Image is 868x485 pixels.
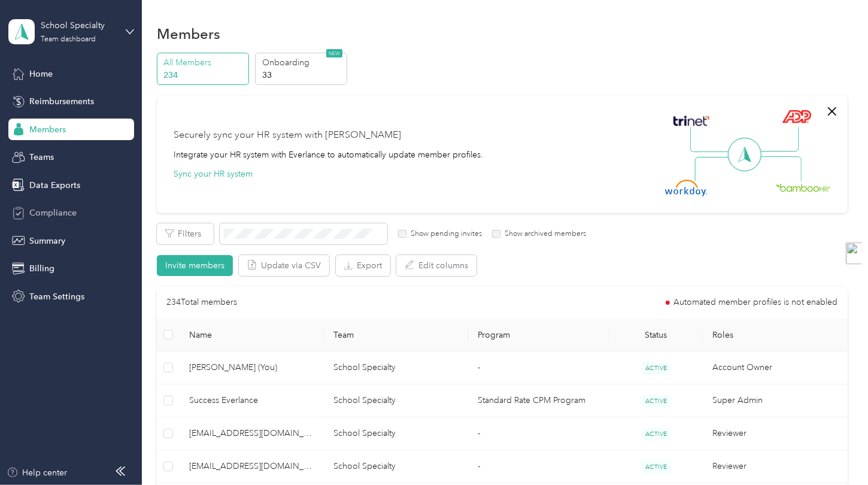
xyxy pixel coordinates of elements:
span: Name [189,330,314,340]
iframe: Everlance-gr Chat Button Frame [801,418,868,485]
span: Home [29,68,53,80]
span: ACTIVE [641,362,671,375]
button: Filters [157,223,214,244]
label: Show pending invites [406,229,482,240]
th: Program [469,319,609,351]
td: - [469,417,609,450]
img: Trinet [670,113,712,129]
img: Line Left Down [694,156,736,181]
div: Integrate your HR system with Everlance to automatically update member profiles. [174,148,483,161]
span: Summary [29,235,65,247]
span: ACTIVE [641,428,671,441]
p: 234 [163,69,245,81]
th: Status [609,319,703,351]
td: School Specialty [324,450,468,483]
td: - [469,450,609,483]
img: Workday [665,180,707,196]
span: ACTIVE [641,461,671,474]
p: 234 Total members [166,296,237,309]
p: All Members [163,56,245,69]
div: Securely sync your HR system with [PERSON_NAME] [174,128,401,143]
span: NEW [326,49,342,57]
span: Compliance [29,207,77,219]
h1: Members [157,28,220,40]
td: School Specialty [324,351,468,384]
td: favr2+schoolspecialty@everlance.com [180,450,324,483]
button: Sync your HR system [174,168,253,180]
td: Jessica Pedroza (You) [180,351,324,384]
img: Line Right Up [757,127,799,152]
td: School Specialty [324,384,468,417]
td: School Specialty [324,417,468,450]
td: Standard Rate CPM Program [469,384,609,417]
td: Success Everlance [180,384,324,417]
img: Line Left Up [690,127,732,153]
label: Show archived members [500,229,586,240]
span: ACTIVE [641,395,671,408]
span: Reimbursements [29,95,94,108]
td: favr1+schoolspecialty@everlance.com [180,417,324,450]
img: BambooHR [776,183,831,192]
span: Data Exports [29,179,80,192]
td: - [469,351,609,384]
th: Team [324,319,468,351]
span: Team Settings [29,290,84,303]
span: Members [29,123,66,136]
th: Roles [703,319,847,351]
button: Export [336,255,390,276]
span: [PERSON_NAME] (You) [189,361,314,374]
img: ADP [782,110,811,123]
p: 33 [262,69,344,81]
td: Reviewer [703,450,847,483]
button: Update via CSV [239,255,329,276]
div: Team dashboard [41,36,96,43]
span: Teams [29,151,54,163]
img: Line Right Down [760,156,802,182]
div: School Specialty [41,19,116,32]
button: Help center [7,466,68,479]
th: Name [180,319,324,351]
td: Super Admin [703,384,847,417]
span: [EMAIL_ADDRESS][DOMAIN_NAME] [189,427,314,440]
button: Invite members [157,255,233,276]
button: Edit columns [396,255,477,276]
span: Automated member profiles is not enabled [674,298,838,307]
span: Success Everlance [189,394,314,407]
td: Account Owner [703,351,847,384]
span: Billing [29,262,54,275]
img: toggle-logo.svg [846,242,868,264]
span: [EMAIL_ADDRESS][DOMAIN_NAME] [189,460,314,473]
td: Reviewer [703,417,847,450]
p: Onboarding [262,56,344,69]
